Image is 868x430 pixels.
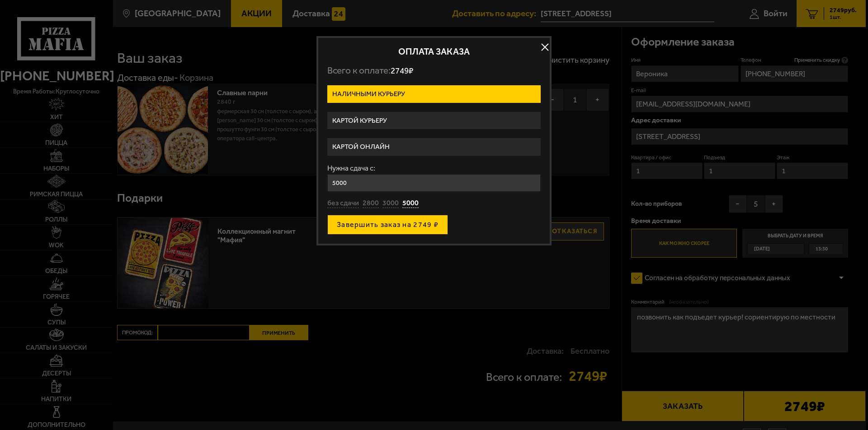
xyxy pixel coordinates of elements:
button: Завершить заказ на 2749 ₽ [327,215,448,235]
button: 3000 [382,199,399,208]
button: 2800 [363,199,379,208]
label: Картой онлайн [327,138,541,156]
span: 2749 ₽ [391,65,413,76]
button: без сдачи [327,199,359,208]
p: Всего к оплате: [327,65,541,76]
button: 5000 [402,199,419,208]
label: Картой курьеру [327,112,541,129]
h2: Оплата заказа [327,47,541,56]
label: Наличными курьеру [327,85,541,103]
label: Нужна сдача с: [327,165,541,172]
